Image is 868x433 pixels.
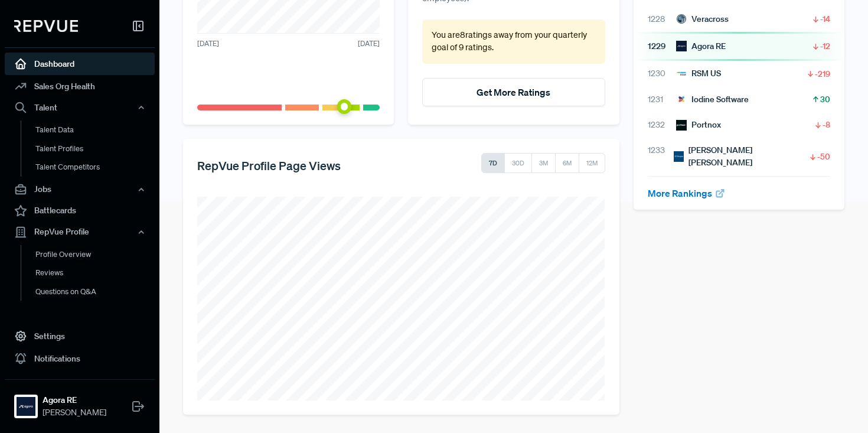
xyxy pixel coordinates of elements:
[21,158,171,177] a: Talent Competitors
[648,119,676,131] span: 1232
[21,121,171,139] a: Talent Data
[422,78,605,106] button: Get More Ratings
[676,40,726,53] div: Agora RE
[676,13,729,25] div: Veracross
[17,397,35,416] img: Agora RE
[676,119,721,131] div: Portnox
[676,41,687,51] img: Agora RE
[21,282,171,301] a: Questions on Q&A
[5,379,155,424] a: Agora REAgora RE[PERSON_NAME]
[676,93,749,106] div: Iodine Software
[358,38,380,49] span: [DATE]
[648,187,726,199] a: More Rankings
[676,120,687,131] img: Portnox
[481,153,505,173] button: 7D
[197,38,219,49] span: [DATE]
[820,40,830,52] span: -12
[43,406,106,419] span: [PERSON_NAME]
[820,93,830,105] span: 30
[5,200,155,222] a: Battlecards
[579,153,605,173] button: 12M
[820,13,830,25] span: -14
[5,97,155,118] button: Talent
[815,68,830,80] span: -219
[5,325,155,347] a: Settings
[555,153,579,173] button: 6M
[5,53,155,75] a: Dashboard
[14,20,78,32] img: RepVue
[676,67,721,80] div: RSM US
[5,75,155,97] a: Sales Org Health
[823,119,830,131] span: -8
[21,139,171,158] a: Talent Profiles
[676,69,687,79] img: RSM US
[197,158,341,172] h5: RepVue Profile Page Views
[5,222,155,242] button: RepVue Profile
[674,144,808,169] div: [PERSON_NAME] [PERSON_NAME]
[43,394,106,406] strong: Agora RE
[648,67,676,80] span: 1230
[21,245,171,264] a: Profile Overview
[432,29,595,54] p: You are 8 ratings away from your quarterly goal of 9 ratings .
[674,151,684,162] img: J.P. Morgan Chase
[648,40,676,53] span: 1229
[676,14,687,24] img: Veracross
[648,13,676,25] span: 1228
[676,94,687,105] img: Iodine Software
[5,347,155,370] a: Notifications
[21,263,171,282] a: Reviews
[5,180,155,200] button: Jobs
[648,144,674,169] span: 1233
[817,151,830,162] span: -50
[504,153,532,173] button: 30D
[531,153,556,173] button: 3M
[648,93,676,106] span: 1231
